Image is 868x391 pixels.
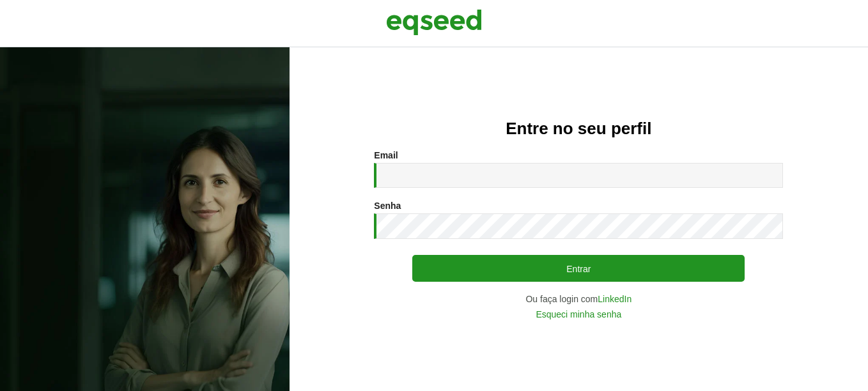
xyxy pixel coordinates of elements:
a: LinkedIn [598,295,632,303]
img: EqSeed Logo [386,6,482,38]
button: Entrar [412,255,745,282]
a: Esqueci minha senha [536,310,621,319]
label: Email [374,151,398,160]
label: Senha [374,201,401,210]
h2: Entre no seu perfil [315,119,842,138]
div: Ou faça login com [374,295,783,303]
